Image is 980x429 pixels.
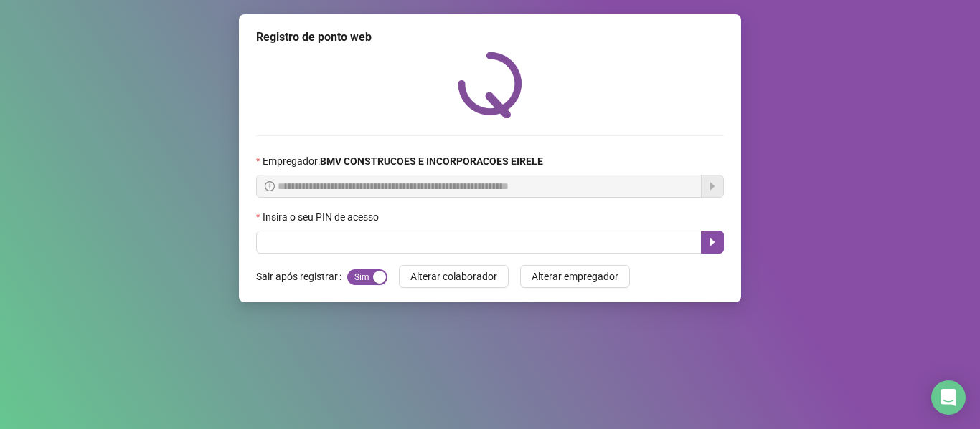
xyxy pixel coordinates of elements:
strong: BMV CONSTRUCOES E INCORPORACOES EIRELE [320,155,543,167]
span: Alterar empregador [532,269,618,284]
div: Registro de ponto web [256,29,724,46]
label: Insira o seu PIN de acesso [256,209,388,225]
span: Empregador : [263,153,543,169]
span: info-circle [265,181,275,191]
div: Open Intercom Messenger [931,380,966,415]
img: QRPoint [458,52,522,118]
button: Alterar empregador [520,265,630,288]
label: Sair após registrar [256,265,347,288]
span: caret-right [707,236,718,248]
button: Alterar colaborador [399,265,509,288]
span: Alterar colaborador [410,269,497,284]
